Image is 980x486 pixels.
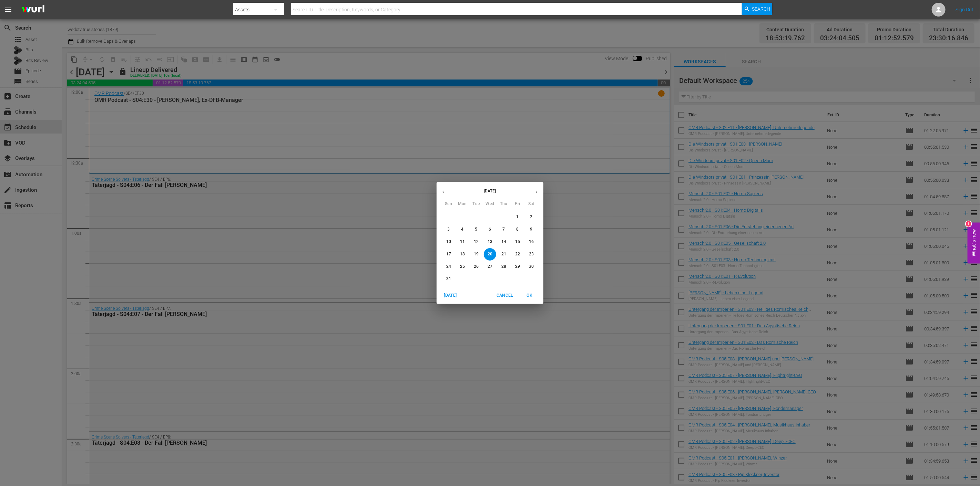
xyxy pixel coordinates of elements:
[474,264,479,270] p: 26
[525,201,538,208] span: Sat
[501,251,506,257] p: 21
[442,248,455,261] button: 17
[442,201,455,208] span: Sun
[525,261,538,273] button: 30
[450,188,530,194] p: [DATE]
[501,264,506,270] p: 28
[511,248,524,261] button: 22
[494,290,516,301] button: Cancel
[515,239,520,245] p: 15
[484,223,496,236] button: 6
[497,292,513,299] span: Cancel
[446,276,451,282] p: 31
[515,264,520,270] p: 29
[475,226,477,232] p: 5
[456,223,469,236] button: 4
[484,236,496,248] button: 13
[442,292,459,299] span: [DATE]
[447,226,450,232] p: 3
[515,251,520,257] p: 22
[530,214,532,220] p: 2
[519,290,541,301] button: OK
[956,7,973,12] a: Sign Out
[488,239,492,245] p: 13
[442,223,455,236] button: 3
[752,3,770,15] span: Search
[529,264,534,270] p: 30
[525,236,538,248] button: 16
[461,226,463,232] p: 4
[17,2,50,18] img: ans4CAIJ8jUAAAAAAAAAAAAAAAAAAAAAAAAgQb4GAAAAAAAAAAAAAAAAAAAAAAAAJMjXAAAAAAAAAAAAAAAAAAAAAAAAgAT5G...
[470,236,482,248] button: 12
[529,239,534,245] p: 16
[460,239,465,245] p: 11
[498,236,510,248] button: 14
[516,214,519,220] p: 1
[498,223,510,236] button: 7
[460,251,465,257] p: 18
[521,292,538,299] span: OK
[488,251,492,257] p: 20
[525,248,538,261] button: 23
[511,201,524,208] span: Fri
[501,239,506,245] p: 14
[502,226,505,232] p: 7
[4,6,12,14] span: menu
[446,264,451,270] p: 24
[488,264,492,270] p: 27
[484,201,496,208] span: Wed
[456,201,469,208] span: Mon
[474,239,479,245] p: 12
[530,226,532,232] p: 9
[511,261,524,273] button: 29
[498,248,510,261] button: 21
[470,201,482,208] span: Tue
[968,223,980,264] button: Open Feedback Widget
[511,236,524,248] button: 15
[498,261,510,273] button: 28
[470,223,482,236] button: 5
[456,248,469,261] button: 18
[460,264,465,270] p: 25
[516,226,519,232] p: 8
[446,251,451,257] p: 17
[474,251,479,257] p: 19
[511,223,524,236] button: 8
[456,236,469,248] button: 11
[498,201,510,208] span: Thu
[529,251,534,257] p: 23
[511,211,524,223] button: 1
[525,211,538,223] button: 2
[525,223,538,236] button: 9
[470,261,482,273] button: 26
[439,290,461,301] button: [DATE]
[470,248,482,261] button: 19
[484,248,496,261] button: 20
[442,261,455,273] button: 24
[442,236,455,248] button: 10
[446,239,451,245] p: 10
[484,261,496,273] button: 27
[456,261,469,273] button: 25
[966,221,971,227] div: 1
[489,226,491,232] p: 6
[442,273,455,285] button: 31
